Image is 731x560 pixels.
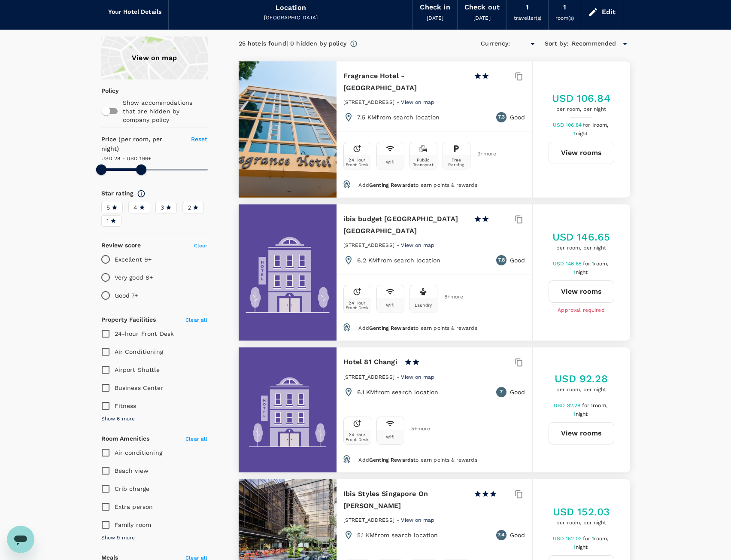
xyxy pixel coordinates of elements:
[553,122,583,128] span: USD 106.84
[346,158,369,167] div: 24 Hour Front Desk
[510,256,525,265] p: Good
[357,388,439,396] p: 6.1 KM from search location
[115,467,149,474] span: Beach view
[369,457,413,463] span: Genting Rewards
[115,348,163,355] span: Air Conditioning
[397,374,401,380] span: -
[552,105,610,114] span: per room, per night
[498,256,505,265] span: 7.8
[445,158,468,167] div: Free Parking
[500,388,503,396] span: 7
[602,6,616,18] div: Edit
[185,317,207,323] span: Clear all
[527,38,539,50] button: Open
[576,411,588,417] span: night
[115,402,136,409] span: Fitness
[115,273,153,282] p: Very good 8+
[369,182,413,188] span: Genting Rewards
[191,136,208,143] span: Reset
[552,91,610,105] h5: USD 106.84
[123,98,207,124] p: Show accommodations that are hidden by company policy
[386,303,395,307] div: Wifi
[115,291,138,300] p: Good 7+
[401,374,434,380] span: View on map
[343,488,467,512] h6: Ibis Styles Singapore On [PERSON_NAME]
[582,402,591,408] span: for
[101,434,150,444] h6: Room Amenities
[415,303,432,307] div: Laundry
[572,39,616,49] span: Recommended
[510,531,525,539] p: Good
[397,99,401,105] span: -
[239,39,346,49] div: 25 hotels found | 0 hidden by policy
[346,432,369,442] div: 24 Hour Front Desk
[412,158,435,167] div: Public Transport
[115,384,164,391] span: Business Center
[510,113,525,122] p: Good
[553,261,583,267] span: USD 146.65
[576,544,588,550] span: night
[552,244,610,253] span: per room, per night
[573,131,589,137] span: 1
[343,242,394,248] span: [STREET_ADDRESS]
[549,422,614,444] button: View rooms
[401,517,434,523] span: View on map
[276,2,306,14] div: Location
[115,255,152,264] p: Excellent 9+
[555,372,607,386] h5: USD 92.28
[401,242,434,248] span: View on map
[401,241,434,248] a: View on map
[397,517,401,523] span: -
[343,213,467,237] h6: ibis budget [GEOGRAPHIC_DATA] [GEOGRAPHIC_DATA]
[592,261,610,267] span: 1
[563,1,566,13] div: 1
[411,426,424,432] span: 5 + more
[161,203,164,212] span: 3
[101,189,134,198] h6: Star rating
[481,39,510,49] h6: Currency :
[358,325,477,331] span: Add to earn points & rewards
[115,330,174,337] span: 24-hour Front Desk
[401,99,434,105] span: View on map
[115,521,152,528] span: Family room
[358,182,477,188] span: Add to earn points & rewards
[514,15,541,21] span: traveller(s)
[369,325,413,331] span: Genting Rewards
[137,189,146,198] svg: Star ratings are awarded to properties to represent the quality of services, facilities, and amen...
[357,531,438,539] p: 5.1 KM from search location
[108,7,162,17] h6: Your Hotel Details
[176,14,406,22] div: [GEOGRAPHIC_DATA]
[573,544,589,550] span: 1
[576,269,588,275] span: night
[593,402,607,408] span: room,
[526,1,529,13] div: 1
[343,374,394,380] span: [STREET_ADDRESS]
[101,534,135,542] span: Show 9 more
[594,122,609,128] span: room,
[101,315,156,325] h6: Property Facilities
[101,37,208,79] a: View on map
[573,411,589,417] span: 1
[397,242,401,248] span: -
[346,301,369,310] div: 24 Hour Front Desk
[497,531,505,539] span: 7.4
[510,388,525,396] p: Good
[185,436,207,442] span: Clear all
[549,142,614,164] button: View rooms
[357,256,441,265] p: 6.2 KM from search location
[106,203,110,212] span: 5
[133,203,137,212] span: 4
[583,122,591,128] span: for
[343,99,394,105] span: [STREET_ADDRESS]
[592,122,610,128] span: 1
[188,203,191,212] span: 2
[101,135,181,154] h6: Price (per room, per night)
[444,294,457,300] span: 8 + more
[115,503,153,510] span: Extra person
[473,15,491,21] span: [DATE]
[594,536,609,542] span: room,
[101,86,107,95] p: Policy
[101,415,135,423] span: Show 6 more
